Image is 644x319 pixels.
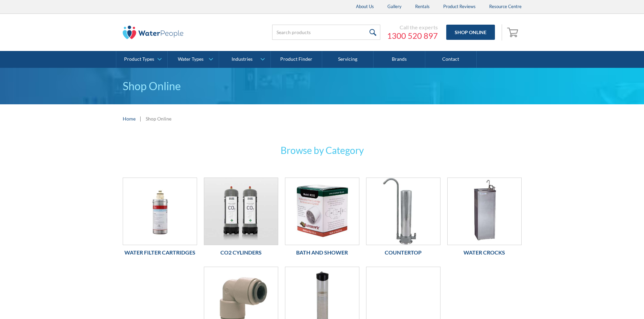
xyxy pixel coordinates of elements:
[425,51,477,68] a: Contact
[448,178,521,245] img: Water Crocks
[190,143,454,157] h3: Browse by Category
[219,51,270,68] a: Industries
[387,24,438,31] div: Call the experts
[124,56,154,62] div: Product Types
[285,178,359,245] img: Bath and Shower
[204,178,278,245] img: Co2 Cylinders
[447,248,522,257] h6: Water Crocks
[285,248,359,257] h6: Bath and Shower
[272,25,380,40] input: Search products
[123,178,197,260] a: Water Filter CartridgesWater Filter Cartridges
[168,51,219,68] a: Water Types
[507,27,520,37] img: shopping cart
[366,178,440,245] img: Countertop
[146,115,171,122] div: Shop Online
[123,178,197,245] img: Water Filter Cartridges
[366,178,440,260] a: CountertopCountertop
[446,25,495,40] a: Shop Online
[271,51,322,68] a: Product Finder
[204,248,278,257] h6: Co2 Cylinders
[116,51,167,68] a: Product Types
[322,51,374,68] a: Servicing
[139,114,142,123] div: |
[447,178,522,260] a: Water CrocksWater Crocks
[387,31,438,41] a: 1300 520 897
[123,78,522,94] h1: Shop Online
[123,115,136,122] a: Home
[178,56,204,62] div: Water Types
[204,178,278,260] a: Co2 CylindersCo2 Cylinders
[366,248,440,257] h6: Countertop
[232,56,253,62] div: Industries
[123,26,184,39] img: The Water People
[123,248,197,257] h6: Water Filter Cartridges
[505,24,522,41] a: Open cart
[285,178,359,260] a: Bath and ShowerBath and Shower
[374,51,425,68] a: Brands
